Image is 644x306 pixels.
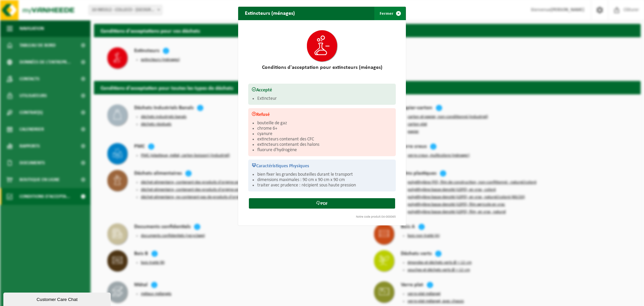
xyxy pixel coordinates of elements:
[257,96,392,101] li: Extincteur
[238,7,302,19] h2: Extincteurs (ménages)
[252,112,392,117] h3: Refusé
[257,137,392,142] li: extincteurs contenant des CFC
[257,126,392,131] li: chrome 6+
[257,183,392,188] li: traiter avec prudence : récipient sous haute pression
[252,163,392,169] h3: Caractéristiques Physiques
[252,87,392,93] h3: Accepté
[245,215,399,219] div: Notre code produit:04-000065
[257,147,392,153] li: fluorure d'hydrogène
[249,198,395,209] a: PDF
[257,121,392,126] li: bouteille de gaz
[257,172,392,177] li: bien fixer les grandes bouteilles durant le transport
[257,177,392,183] li: dimensions maximales : 90 cm x 90 cm x 90 cm
[374,7,405,20] button: Fermer
[257,131,392,137] li: cyanure
[248,65,396,70] h2: Conditions d'acceptation pour extincteurs (ménages)
[3,291,112,306] iframe: chat widget
[257,142,392,147] li: extincteurs contenant des halons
